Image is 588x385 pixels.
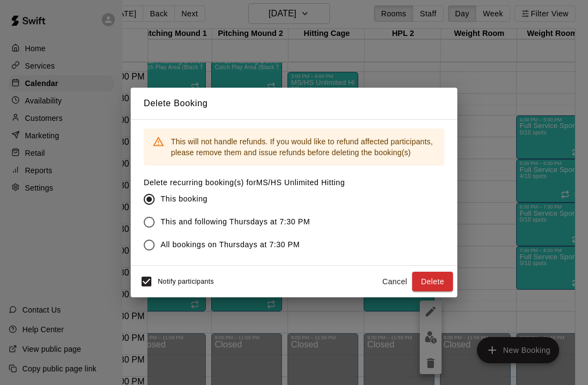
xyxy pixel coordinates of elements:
[377,272,412,292] button: Cancel
[412,272,453,292] button: Delete
[158,278,214,285] span: Notify participants
[161,193,207,205] span: This booking
[144,177,345,188] label: Delete recurring booking(s) for MS/HS Unlimited Hitting
[171,132,436,162] div: This will not handle refunds. If you would like to refund affected participants, please remove th...
[131,88,457,119] h2: Delete Booking
[161,216,310,228] span: This and following Thursdays at 7:30 PM
[161,239,300,250] span: All bookings on Thursdays at 7:30 PM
